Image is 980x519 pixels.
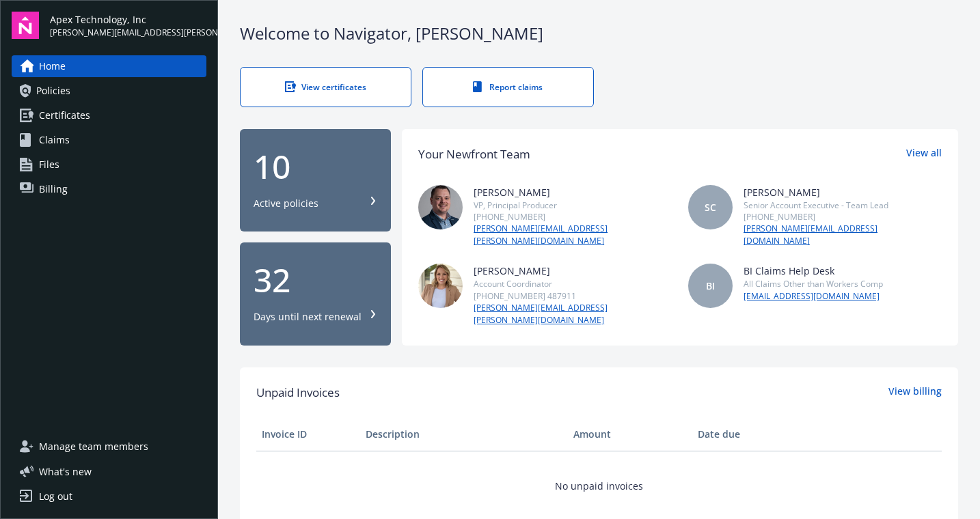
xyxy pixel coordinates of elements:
div: [PERSON_NAME] [474,264,672,278]
div: Senior Account Executive - Team Lead [744,199,942,211]
span: Certificates [39,104,90,126]
img: navigator-logo.svg [12,12,39,39]
div: VP, Principal Producer [474,199,672,211]
button: What's new [12,464,113,479]
div: Days until next renewal [254,310,362,324]
div: [PHONE_NUMBER] 487911 [474,290,672,302]
span: Claims [39,129,70,151]
div: 10 [254,150,377,183]
a: [EMAIL_ADDRESS][DOMAIN_NAME] [744,290,883,303]
a: [PERSON_NAME][EMAIL_ADDRESS][DOMAIN_NAME] [744,223,942,247]
a: View billing [888,384,942,402]
a: Billing [12,178,206,200]
a: Claims [12,129,206,151]
button: 32Days until next renewal [240,242,391,346]
a: Manage team members [12,436,206,458]
a: Report claims [422,67,594,107]
div: [PHONE_NUMBER] [474,211,672,223]
span: BI [706,279,715,293]
div: Active policies [254,197,318,210]
a: View all [906,145,942,163]
div: Welcome to Navigator , [PERSON_NAME] [240,22,958,45]
span: Unpaid Invoices [256,384,340,402]
span: Home [39,55,66,77]
th: Amount [568,418,692,451]
a: [PERSON_NAME][EMAIL_ADDRESS][PERSON_NAME][DOMAIN_NAME] [474,302,672,326]
a: [PERSON_NAME][EMAIL_ADDRESS][PERSON_NAME][DOMAIN_NAME] [474,223,672,247]
div: View certificates [268,81,383,93]
span: SC [705,200,716,214]
a: View certificates [240,67,411,107]
span: [PERSON_NAME][EMAIL_ADDRESS][PERSON_NAME][DOMAIN_NAME] [50,27,206,39]
div: 32 [254,264,377,296]
span: Files [39,154,59,176]
div: Account Coordinator [474,278,672,290]
a: Policies [12,80,206,102]
a: Home [12,55,206,77]
div: Your Newfront Team [418,145,530,163]
button: Apex Technology, Inc[PERSON_NAME][EMAIL_ADDRESS][PERSON_NAME][DOMAIN_NAME] [50,12,206,39]
th: Date due [692,418,796,451]
a: Files [12,154,206,176]
span: What ' s new [39,464,92,479]
div: [PERSON_NAME] [744,185,942,199]
div: All Claims Other than Workers Comp [744,278,883,290]
div: BI Claims Help Desk [744,264,883,278]
span: Manage team members [39,436,148,458]
span: Apex Technology, Inc [50,12,206,27]
div: Report claims [450,81,566,93]
a: Certificates [12,104,206,126]
img: photo [418,185,463,229]
div: [PERSON_NAME] [474,185,672,199]
div: [PHONE_NUMBER] [744,211,942,223]
span: Policies [36,80,70,102]
th: Description [360,418,568,451]
div: Log out [39,486,72,507]
img: photo [418,264,463,308]
button: 10Active policies [240,129,391,232]
span: Billing [39,178,68,200]
th: Invoice ID [256,418,360,451]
